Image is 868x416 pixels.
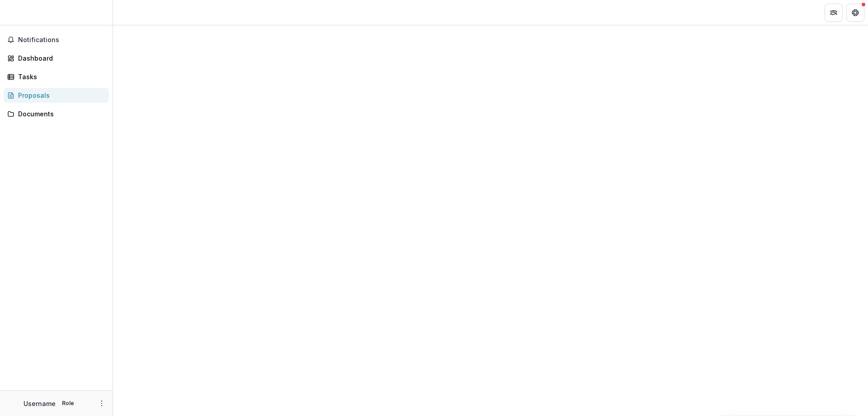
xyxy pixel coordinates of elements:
div: Dashboard [18,53,102,63]
a: Dashboard [4,51,109,66]
button: Get Help [846,4,864,22]
button: Notifications [4,33,109,47]
div: Tasks [18,72,102,81]
span: Notifications [18,36,105,44]
p: Role [59,399,77,407]
p: Username [24,399,56,408]
div: Proposals [18,91,102,100]
button: More [96,398,107,409]
a: Proposals [4,88,109,103]
div: Documents [18,109,102,119]
a: Documents [4,106,109,121]
a: Tasks [4,69,109,84]
button: Partners [825,4,843,22]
